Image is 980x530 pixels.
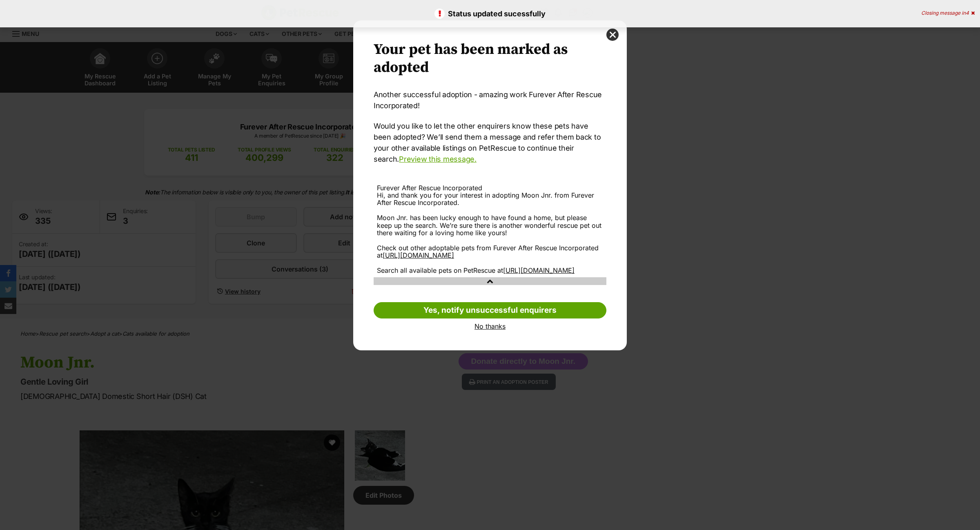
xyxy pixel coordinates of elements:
h2: Your pet has been marked as adopted [374,41,606,77]
a: Preview this message. [399,155,477,163]
div: Hi, and thank you for your interest in adopting Moon Jnr. from Furever After Rescue Incorporated.... [377,192,603,274]
p: Another successful adoption - amazing work Furever After Rescue Incorporated! [374,89,606,111]
button: close [606,29,619,41]
span: 4 [966,10,969,16]
div: Closing message in [921,10,975,16]
a: [URL][DOMAIN_NAME] [503,266,575,274]
a: [URL][DOMAIN_NAME] [383,251,454,259]
a: Yes, notify unsuccessful enquirers [374,302,606,318]
p: Would you like to let the other enquirers know these pets have been adopted? We’ll send them a me... [374,120,606,165]
span: Furever After Rescue Incorporated [377,184,482,192]
a: No thanks [374,323,606,330]
p: Status updated sucessfully [8,8,972,19]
